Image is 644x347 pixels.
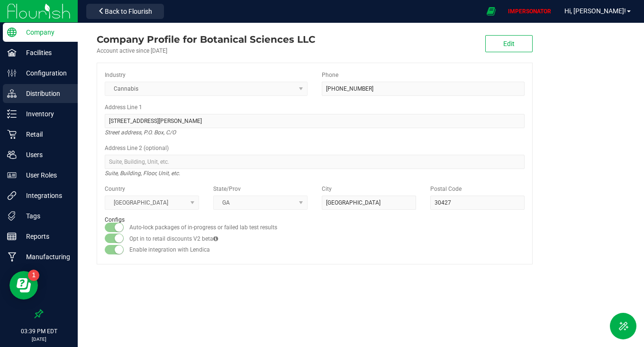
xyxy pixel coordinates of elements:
inline-svg: Configuration [7,68,17,78]
inline-svg: Reports [7,232,17,241]
inline-svg: User Roles [7,170,17,180]
p: Distribution [17,88,73,99]
button: Toggle Menu [610,313,636,339]
label: Postal Code [430,185,462,193]
p: Users [17,149,73,160]
inline-svg: Integrations [7,191,17,200]
p: Configuration [17,67,73,79]
inline-svg: Manufacturing [7,252,17,262]
label: Address Line 2 (optional) [105,144,169,152]
p: Retail [17,129,73,140]
button: Edit [485,35,533,52]
p: Company [17,27,73,38]
p: Integrations [17,190,73,201]
span: Open Ecommerce Menu [481,2,502,20]
inline-svg: Users [7,150,17,159]
input: (123) 456-7890 [322,82,525,96]
p: Reports [17,231,73,242]
inline-svg: Facilities [7,48,17,57]
label: Enable integration with Lendica [129,245,210,254]
span: Edit [503,40,515,47]
i: Suite, Building, Floor, Unit, etc. [105,168,180,179]
label: Phone [322,71,338,79]
p: 03:39 PM EDT [4,327,73,336]
inline-svg: Distribution [7,89,17,98]
label: State/Prov [213,185,241,193]
input: Address [105,114,525,128]
div: Account active since [DATE] [97,47,315,55]
p: IMPERSONATOR [504,7,555,16]
p: Facilities [17,47,73,58]
label: Opt in to retail discounts V2 beta [129,234,218,243]
p: Inventory [17,108,73,120]
input: Suite, Building, Unit, etc. [105,155,525,169]
p: Manufacturing [17,251,73,263]
p: [DATE] [4,336,73,343]
input: City [322,196,416,210]
p: Tags [17,210,73,222]
label: Address Line 1 [105,103,142,112]
span: Back to Flourish [105,8,152,15]
input: Postal Code [430,196,525,210]
label: Pin the sidebar to full width on large screens [34,309,44,319]
p: User Roles [17,169,73,181]
label: Industry [105,71,126,79]
div: Botanical Sciences LLC [97,32,315,47]
i: Street address, P.O. Box, C/O [105,127,176,138]
label: Country [105,185,125,193]
inline-svg: Company [7,28,17,37]
label: Auto-lock packages of in-progress or failed lab test results [129,223,277,232]
button: Back to Flourish [86,4,164,19]
iframe: Resource center [9,271,38,300]
span: Hi, [PERSON_NAME]! [564,7,626,15]
label: City [322,185,332,193]
h2: Configs [105,217,525,223]
iframe: Resource center unread badge [28,270,39,281]
inline-svg: Inventory [7,109,17,119]
inline-svg: Tags [7,211,17,221]
inline-svg: Retail [7,130,17,139]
